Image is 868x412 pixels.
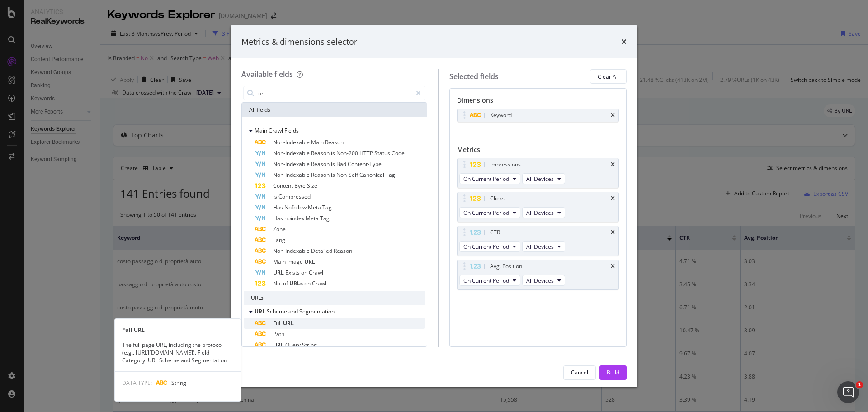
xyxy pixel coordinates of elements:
[299,308,335,315] span: Segmentation
[273,269,285,276] span: URL
[267,308,288,315] span: Scheme
[273,330,284,338] span: Path
[273,341,285,349] span: URL
[457,260,619,290] div: Avg. PositiontimesOn Current PeriodAll Devices
[336,149,359,157] span: Non-200
[301,269,309,276] span: on
[359,171,386,179] span: Canonical
[307,182,317,189] span: Size
[273,171,311,179] span: Non-Indexable
[273,204,284,211] span: Has
[459,275,520,286] button: On Current Period
[611,196,615,201] div: times
[284,127,299,134] span: Fields
[611,230,615,235] div: times
[289,279,304,287] span: URLs
[273,182,294,189] span: Content
[115,326,241,334] div: Full URL
[463,209,509,217] span: On Current Period
[522,207,565,218] button: All Devices
[611,162,615,167] div: times
[273,193,278,200] span: Is
[336,171,359,179] span: Non-Self
[273,236,285,244] span: Lang
[269,127,284,134] span: Crawl
[255,308,267,315] span: URL
[306,214,320,222] span: Meta
[490,262,522,271] div: Avg. Position
[621,36,627,48] div: times
[273,247,311,255] span: Non-Indexable
[311,138,325,146] span: Main
[522,241,565,252] button: All Devices
[284,214,306,222] span: noindex
[392,149,405,157] span: Code
[285,341,302,349] span: Query
[490,194,505,203] div: Clicks
[273,214,284,222] span: Has
[288,308,299,315] span: and
[490,160,521,169] div: Impressions
[255,127,269,134] span: Main
[273,149,311,157] span: Non-Indexable
[241,36,357,48] div: Metrics & dimensions selector
[115,341,241,364] div: The full page URL, including the protocol (e.g., [URL][DOMAIN_NAME]). Field Category: URL Scheme ...
[607,369,619,376] div: Build
[490,228,500,237] div: CTR
[311,160,331,168] span: Reason
[590,69,627,84] button: Clear All
[598,73,619,81] div: Clear All
[320,214,330,222] span: Tag
[311,247,334,255] span: Detailed
[571,369,588,376] div: Cancel
[278,193,311,200] span: Compressed
[331,171,336,179] span: is
[457,192,619,222] div: ClickstimesOn Current PeriodAll Devices
[241,69,293,79] div: Available fields
[283,279,289,287] span: of
[308,204,322,211] span: Meta
[348,160,382,168] span: Content-Type
[526,277,554,284] span: All Devices
[302,341,317,349] span: String
[359,149,374,157] span: HTTP
[856,381,863,388] span: 1
[457,96,619,109] div: Dimensions
[273,258,287,265] span: Main
[457,145,619,158] div: Metrics
[231,25,637,387] div: modal
[611,264,615,269] div: times
[374,149,392,157] span: Status
[331,149,336,157] span: is
[331,160,336,168] span: is
[334,247,352,255] span: Reason
[526,209,554,217] span: All Devices
[273,319,283,327] span: Full
[457,109,619,122] div: Keywordtimes
[522,275,565,286] button: All Devices
[526,175,554,183] span: All Devices
[459,173,520,184] button: On Current Period
[459,207,520,218] button: On Current Period
[386,171,395,179] span: Tag
[273,225,286,233] span: Zone
[457,226,619,256] div: CTRtimesOn Current PeriodAll Devices
[242,103,427,117] div: All fields
[287,258,304,265] span: Image
[284,204,308,211] span: Nofollow
[311,149,331,157] span: Reason
[490,111,512,120] div: Keyword
[283,319,294,327] span: URL
[563,365,596,380] button: Cancel
[311,171,331,179] span: Reason
[526,243,554,251] span: All Devices
[304,258,315,265] span: URL
[312,279,326,287] span: Crawl
[294,182,307,189] span: Byte
[309,269,323,276] span: Crawl
[459,241,520,252] button: On Current Period
[244,291,425,305] div: URLs
[522,173,565,184] button: All Devices
[273,279,283,287] span: No.
[325,138,344,146] span: Reason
